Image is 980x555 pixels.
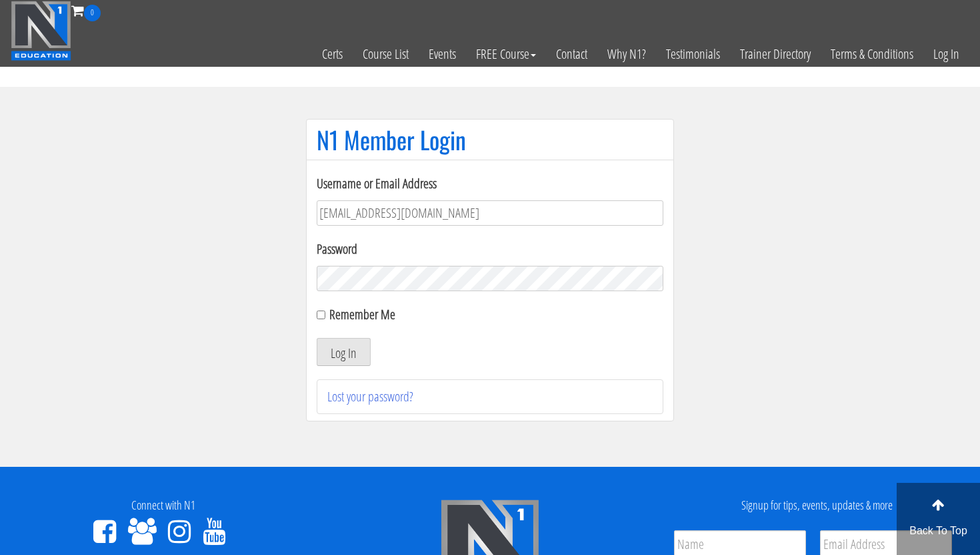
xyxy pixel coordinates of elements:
[312,21,353,87] a: Certs
[317,174,663,194] label: Username or Email Address
[10,499,317,512] h4: Connect with N1
[317,239,663,259] label: Password
[663,499,970,512] h4: Signup for tips, events, updates & more
[353,21,419,87] a: Course List
[730,21,821,87] a: Trainer Directory
[11,1,71,61] img: n1-education
[71,1,101,19] a: 0
[821,21,923,87] a: Terms & Conditions
[329,305,395,323] label: Remember Me
[317,126,663,153] h1: N1 Member Login
[327,387,413,405] a: Lost your password?
[84,5,101,21] span: 0
[317,338,371,366] button: Log In
[656,21,730,87] a: Testimonials
[546,21,597,87] a: Contact
[923,21,969,87] a: Log In
[597,21,656,87] a: Why N1?
[419,21,466,87] a: Events
[466,21,546,87] a: FREE Course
